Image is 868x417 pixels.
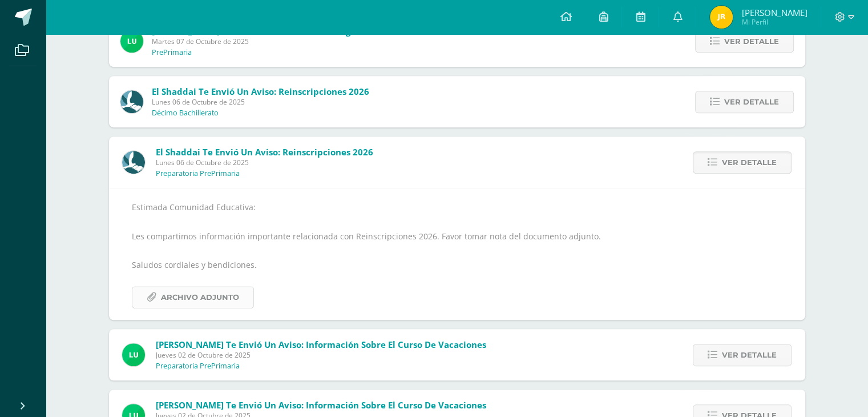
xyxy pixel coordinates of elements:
span: Jueves 02 de Octubre de 2025 [156,350,486,360]
span: El Shaddai te envió un aviso: Reinscripciones 2026 [156,146,373,158]
img: 54f82b4972d4d37a72c9d8d1d5f4dac6.png [120,30,143,53]
span: [PERSON_NAME] [741,7,807,18]
img: 0214cd8b8679da0f256ec9c9e7ffe613.png [122,151,145,174]
span: Lunes 06 de Octubre de 2025 [156,158,373,167]
span: Archivo Adjunto [161,287,239,308]
img: 54f82b4972d4d37a72c9d8d1d5f4dac6.png [122,343,145,366]
span: [PERSON_NAME] te envió un aviso: Información sobre el curso de vacaciones [156,399,486,411]
a: Archivo Adjunto [132,286,254,308]
img: dfcc88b30b5c9aa3f42fa1cd7bc39a1d.png [710,6,733,29]
span: Ver detalle [724,31,779,52]
span: Ver detalle [724,91,779,113]
span: Martes 07 de Octubre de 2025 [152,37,449,46]
div: Estimada Comunidad Educativa: Les compartimos información importante relacionada con Reinscripcio... [132,200,782,308]
p: Preparatoria PrePrimaria [156,169,240,178]
p: PrePrimaria [152,48,192,57]
span: El Shaddai te envió un aviso: Reinscripciones 2026 [152,86,369,97]
p: Décimo Bachillerato [152,109,219,118]
span: Ver detalle [722,152,777,173]
img: 0214cd8b8679da0f256ec9c9e7ffe613.png [120,90,143,113]
span: Lunes 06 de Octubre de 2025 [152,97,369,107]
span: [PERSON_NAME] te envió un aviso: Información sobre el curso de vacaciones [156,339,486,350]
span: Mi Perfil [741,17,807,27]
span: Ver detalle [722,344,777,366]
p: Preparatoria PrePrimaria [156,362,240,371]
